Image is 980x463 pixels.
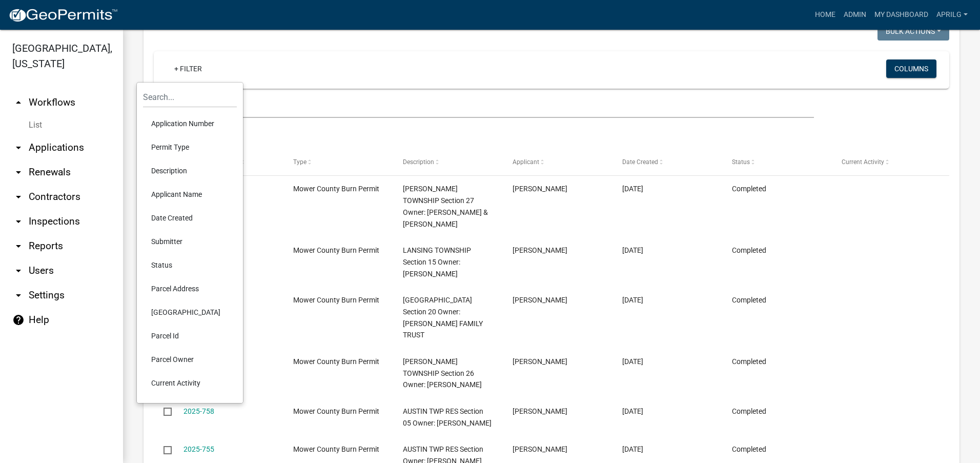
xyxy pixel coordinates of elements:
span: Completed [732,185,766,193]
span: Completed [732,296,766,304]
li: Permit Type [143,135,237,159]
span: 09/08/2025 [622,357,643,366]
i: arrow_drop_down [12,240,25,252]
i: help [12,314,25,326]
span: Completed [732,246,766,254]
i: arrow_drop_down [12,191,25,203]
span: Mower County Burn Permit [293,445,379,453]
li: Parcel Id [143,324,237,348]
span: 09/09/2025 [622,246,643,254]
span: MARSHALL TOWNSHIP Section 27 Owner: SHAW JON A & SANDRA A [403,185,488,228]
li: Status [143,253,237,277]
span: Mower County Burn Permit [293,407,379,415]
li: Application Number [143,112,237,135]
span: Mower County Burn Permit [293,185,379,193]
datatable-header-cell: Description [393,150,503,175]
span: Jon Shaw [513,185,567,193]
span: AUSTIN TWP RES Section 05 Owner: GALDAMEZ CARLOS [403,407,492,427]
a: + Filter [166,59,210,78]
span: Current Activity [842,158,884,166]
span: Type [293,158,307,166]
span: 09/08/2025 [622,407,643,415]
li: Applicant Name [143,183,237,206]
span: Mower County Burn Permit [293,357,379,366]
i: arrow_drop_up [12,96,25,109]
span: Mower County Burn Permit [293,296,379,304]
datatable-header-cell: Current Activity [832,150,942,175]
datatable-header-cell: Date Created [612,150,722,175]
button: Columns [886,59,936,78]
span: APRIL GRABAU [513,246,567,254]
span: Status [732,158,750,166]
li: Description [143,159,237,183]
span: Mindy Williamson [513,407,567,415]
span: Completed [732,357,766,366]
span: cordell stockdale [513,357,567,366]
span: Completed [732,445,766,453]
span: APRIL GRABAU [513,296,567,304]
li: [GEOGRAPHIC_DATA] [143,300,237,324]
span: 09/08/2025 [622,296,643,304]
span: Mower County Burn Permit [293,246,379,254]
input: Search for applications [154,97,814,118]
i: arrow_drop_down [12,265,25,277]
li: Date Created [143,206,237,230]
span: 09/06/2025 [622,445,643,453]
li: Submitter [143,230,237,253]
i: arrow_drop_down [12,215,25,228]
a: Admin [840,5,870,25]
a: 2025-755 [183,445,214,453]
span: LANSING TOWNSHIP Section 15 Owner: PENKAVA KENNETH M [403,246,471,278]
li: Current Activity [143,371,237,395]
datatable-header-cell: Type [283,150,393,175]
a: My Dashboard [870,5,932,25]
span: LEROY TOWNSHIP Section 26 Owner: CLEMENT DEREK [403,357,482,389]
datatable-header-cell: Status [722,150,832,175]
i: arrow_drop_down [12,142,25,154]
i: arrow_drop_down [12,289,25,301]
button: Bulk Actions [877,22,949,41]
span: RED ROCK TOWNSHIP Section 20 Owner: ANNABELLE R WALDMAN FAMILY TRUST [403,296,483,339]
a: 2025-758 [183,407,214,415]
a: Home [811,5,840,25]
span: Description [403,158,434,166]
span: Date Created [622,158,658,166]
li: Parcel Address [143,277,237,300]
li: Parcel Owner [143,348,237,371]
input: Search... [143,87,237,108]
datatable-header-cell: Applicant [503,150,612,175]
span: Completed [732,407,766,415]
span: Applicant [513,158,539,166]
span: David Arthur Rushton [513,445,567,453]
a: aprilg [932,5,972,25]
i: arrow_drop_down [12,166,25,178]
span: 09/09/2025 [622,185,643,193]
